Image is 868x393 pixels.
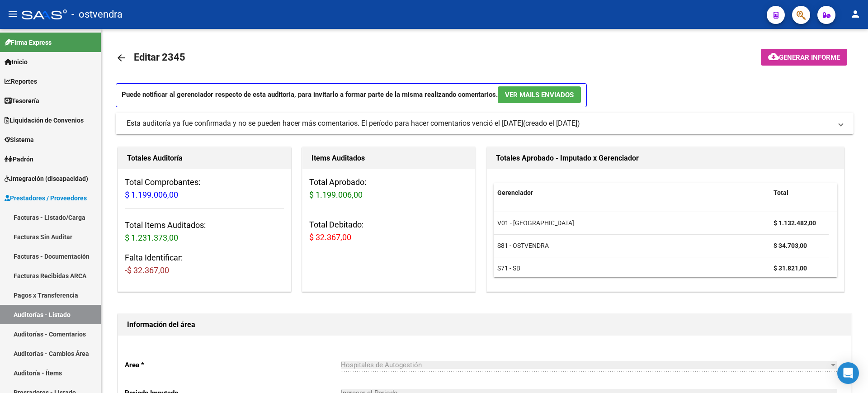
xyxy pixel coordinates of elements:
[5,154,33,164] span: Padrón
[125,233,178,242] span: $ 1.231.373,00
[774,219,816,227] strong: $ 1.132.482,00
[134,52,185,63] span: Editar 2345
[116,113,854,134] mat-expansion-panel-header: Esta auditoría ya fue confirmada y no se pueden hacer más comentarios. El período para hacer come...
[497,189,533,196] span: Gerenciador
[125,190,178,199] span: $ 1.199.006,00
[341,361,422,369] span: Hospitales de Autogestión
[125,360,341,370] p: Area *
[5,135,34,145] span: Sistema
[71,5,123,24] span: - ostvendra
[496,151,835,166] h1: Totales Aprobado - Imputado x Gerenciador
[5,174,88,184] span: Integración (discapacidad)
[505,91,574,99] span: Ver Mails Enviados
[127,317,842,332] h1: Información del área
[523,118,580,128] span: (creado el [DATE])
[774,242,807,249] strong: $ 34.703,00
[5,115,84,125] span: Liquidación de Convenios
[497,242,549,249] span: S81 - OSTVENDRA
[116,52,127,63] mat-icon: arrow_back
[761,49,847,66] button: Generar informe
[779,53,840,62] span: Generar informe
[311,151,466,166] h1: Items Auditados
[127,151,282,166] h1: Totales Auditoría
[5,193,87,203] span: Prestadores / Proveedores
[116,83,587,107] p: Puede notificar al gerenciador respecto de esta auditoria, para invitarlo a formar parte de la mi...
[497,219,574,227] span: V01 - [GEOGRAPHIC_DATA]
[837,362,859,384] div: Open Intercom Messenger
[125,219,284,244] h3: Total Items Auditados:
[125,265,169,275] span: -$ 32.367,00
[774,189,788,196] span: Total
[5,76,37,86] span: Reportes
[850,9,861,19] mat-icon: person
[125,176,284,201] h3: Total Comprobantes:
[774,265,807,272] strong: $ 31.821,00
[497,265,520,272] span: S71 - SB
[125,251,284,277] h3: Falta Identificar:
[309,190,363,199] span: $ 1.199.006,00
[5,38,52,47] span: Firma Express
[309,218,468,244] h3: Total Debitado:
[5,57,28,67] span: Inicio
[127,118,523,128] div: Esta auditoría ya fue confirmada y no se pueden hacer más comentarios. El período para hacer come...
[494,183,770,203] datatable-header-cell: Gerenciador
[498,86,581,103] button: Ver Mails Enviados
[5,96,39,106] span: Tesorería
[309,176,468,201] h3: Total Aprobado:
[768,51,779,62] mat-icon: cloud_download
[7,9,18,19] mat-icon: menu
[770,183,829,203] datatable-header-cell: Total
[309,232,351,242] span: $ 32.367,00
